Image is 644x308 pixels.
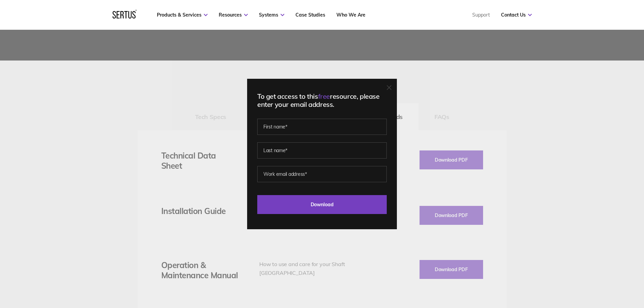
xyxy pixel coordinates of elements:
span: free [318,92,330,100]
div: To get access to this resource, please enter your email address. [257,92,387,109]
iframe: Chat Widget [522,230,644,308]
a: Who We Are [336,12,365,18]
a: Support [472,12,490,18]
a: Systems [259,12,284,18]
a: Resources [219,12,248,18]
a: Contact Us [501,12,532,18]
input: Download [257,195,387,214]
input: Work email address* [257,166,387,182]
input: Last name* [257,142,387,159]
a: Case Studies [295,12,325,18]
a: Products & Services [157,12,208,18]
input: First name* [257,119,387,135]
